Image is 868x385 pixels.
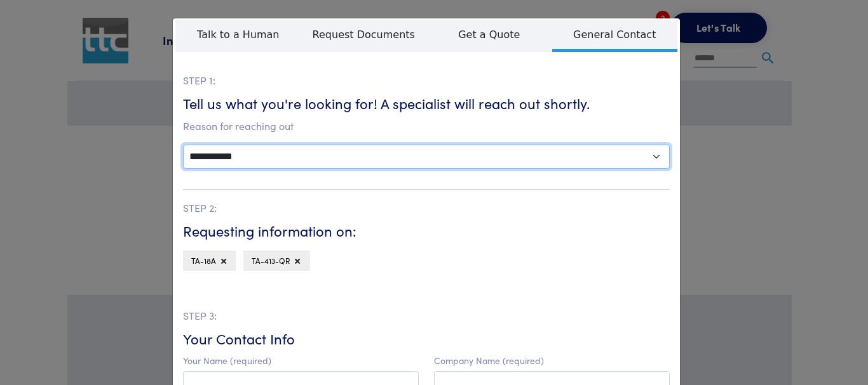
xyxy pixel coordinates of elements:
[252,255,290,266] span: TA-413-QR
[183,308,670,324] p: STEP 3:
[183,355,271,366] label: Your Name (required)
[434,355,544,366] label: Company Name (required)
[175,20,301,49] span: Talk to a Human
[183,94,670,114] h6: Tell us what you're looking for! A specialist will reach out shortly.
[552,20,678,52] span: General Contact
[183,200,670,216] p: STEP 2:
[301,20,427,49] span: Request Documents
[183,118,670,134] p: Reason for reaching out
[183,72,670,89] p: STEP 1:
[426,20,552,49] span: Get a Quote
[183,221,670,241] h6: Requesting information on:
[183,329,670,349] h6: Your Contact Info
[191,255,216,266] span: TA-18A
